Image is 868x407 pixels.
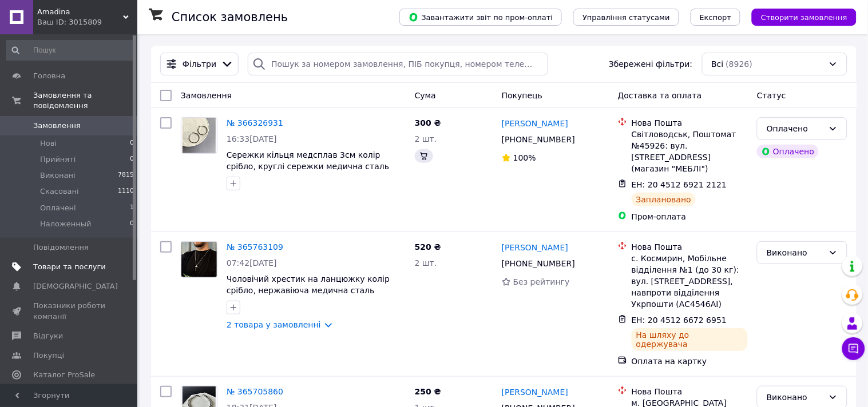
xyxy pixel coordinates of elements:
[183,58,216,70] span: Фільтри
[632,386,748,397] div: Нова Пошта
[618,91,702,100] span: Доставка та оплата
[40,203,76,213] span: Оплачені
[632,316,727,325] span: ЕН: 20 4512 6672 6951
[40,170,76,181] span: Виконані
[33,281,118,292] span: [DEMOGRAPHIC_DATA]
[761,13,847,22] span: Створити замовлення
[227,258,277,268] span: 07:42[DATE]
[33,262,106,272] span: Товари та послуги
[181,117,217,154] a: Фото товару
[632,117,748,129] div: Нова Пошта
[227,387,283,396] a: № 365705860
[767,122,824,135] div: Оплачено
[227,274,390,295] a: Чоловічий хрестик на ланцюжку колір срібло, нержавіюча медична сталь
[582,13,670,22] span: Управління статусами
[227,150,389,171] a: Сережки кільця медсплав 3см колір срібло, круглі сережки медична сталь
[752,9,857,26] button: Створити замовлення
[767,246,824,259] div: Виконано
[130,219,134,229] span: 0
[757,145,819,158] div: Оплачено
[726,59,753,69] span: (8926)
[502,386,568,398] a: [PERSON_NAME]
[33,121,81,131] span: Замовлення
[632,328,748,351] div: На шляху до одержувача
[632,129,748,174] div: Світловодськ, Поштомат №45926: вул. [STREET_ADDRESS] (магазин "МЕБЛІ")
[399,9,562,26] button: Завантажити звіт по пром-оплаті
[130,138,134,149] span: 0
[502,242,568,253] a: [PERSON_NAME]
[37,7,123,17] span: Amadina
[609,58,692,70] span: Збережені фільтри:
[415,387,441,396] span: 250 ₴
[415,258,437,268] span: 2 шт.
[632,211,748,222] div: Пром-оплата
[632,356,748,367] div: Оплата на картку
[33,331,63,341] span: Відгуки
[227,118,283,127] a: № 366326931
[227,134,277,143] span: 16:33[DATE]
[130,154,134,165] span: 0
[632,241,748,253] div: Нова Пошта
[40,186,79,197] span: Скасовані
[183,118,216,153] img: Фото товару
[33,370,95,380] span: Каталог ProSale
[40,154,76,165] span: Прийняті
[632,180,727,189] span: ЕН: 20 4512 6921 2121
[502,118,568,129] a: [PERSON_NAME]
[181,241,217,278] a: Фото товару
[573,9,679,26] button: Управління статусами
[40,219,91,229] span: Наложенный
[409,12,553,22] span: Завантажити звіт по пром-оплаті
[33,90,137,111] span: Замовлення та повідомлення
[632,193,696,206] div: Заплановано
[33,71,65,81] span: Головна
[181,242,217,277] img: Фото товару
[118,170,134,181] span: 7815
[757,91,786,100] span: Статус
[118,186,134,197] span: 1110
[767,391,824,404] div: Виконано
[691,9,741,26] button: Експорт
[33,301,106,321] span: Показники роботи компанії
[415,134,437,143] span: 2 шт.
[37,17,137,27] div: Ваш ID: 3015809
[415,118,441,127] span: 300 ₴
[700,13,732,22] span: Експорт
[513,277,570,286] span: Без рейтингу
[415,91,436,100] span: Cума
[415,242,441,252] span: 520 ₴
[513,153,536,162] span: 100%
[33,350,64,361] span: Покупці
[33,242,89,253] span: Повідомлення
[130,203,134,213] span: 1
[502,91,542,100] span: Покупець
[500,256,577,272] div: [PHONE_NUMBER]
[40,138,57,149] span: Нові
[632,253,748,310] div: с. Космирин, Мобільне відділення №1 (до 30 кг): вул. [STREET_ADDRESS], навпроти відділення Укрпош...
[181,91,232,100] span: Замовлення
[172,10,288,24] h1: Список замовлень
[227,242,283,252] a: № 365763109
[6,40,135,61] input: Пошук
[227,320,321,329] a: 2 товара у замовленні
[712,58,724,70] span: Всі
[740,12,857,21] a: Створити замовлення
[500,131,577,147] div: [PHONE_NUMBER]
[842,337,865,360] button: Чат з покупцем
[248,53,548,75] input: Пошук за номером замовлення, ПІБ покупця, номером телефону, Email, номером накладної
